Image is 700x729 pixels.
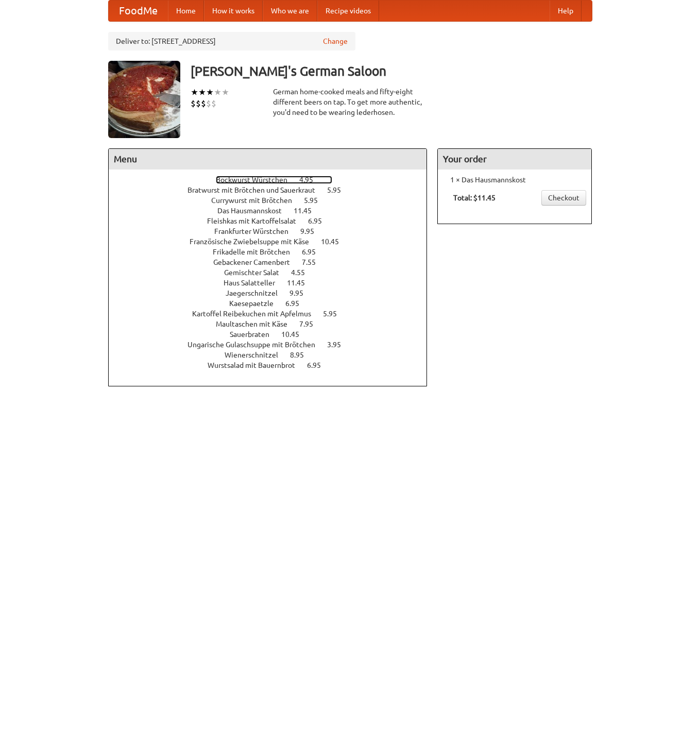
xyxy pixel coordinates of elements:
[201,98,206,109] li: $
[263,1,317,21] a: Who we are
[550,1,582,21] a: Help
[216,320,298,328] span: Maultaschen mit Käse
[230,330,280,338] span: Sauerbraten
[208,361,340,369] a: Wurstsalad mit Bauernbrot 6.95
[213,258,300,266] span: Gebackener Camenbert
[192,310,356,318] a: Kartoffel Reibekuchen mit Apfelmus 5.95
[291,268,315,277] span: 4.55
[226,289,288,297] span: Jaegerschnitzel
[190,238,358,246] a: Französische Zwiebelsuppe mit Käse 10.45
[108,32,355,50] div: Deliver to: [STREET_ADDRESS]
[453,194,496,202] b: Total: $11.45
[289,289,314,297] span: 9.95
[206,87,214,98] li: ★
[191,87,198,98] li: ★
[287,279,315,287] span: 11.45
[216,176,332,184] a: Bockwurst Würstchen 4.95
[213,248,300,256] span: Frikadelle mit Brötchen
[207,217,306,225] span: Fleishkas mit Kartoffelsalat
[196,98,201,109] li: $
[211,196,337,205] a: Currywurst mit Brötchen 5.95
[281,330,310,338] span: 10.45
[187,341,326,349] span: Ungarische Gulaschsuppe mit Brötchen
[168,1,204,21] a: Home
[230,330,318,338] a: Sauerbraten 10.45
[214,227,299,235] span: Frankfurter Würstchen
[327,341,351,349] span: 3.95
[299,320,323,328] span: 7.95
[443,175,586,185] li: 1 × Das Hausmannskost
[191,61,592,81] h3: [PERSON_NAME]'s German Saloon
[438,149,591,169] h4: Your order
[541,190,586,206] a: Checkout
[108,61,180,138] img: angular.jpg
[208,361,305,369] span: Wurstsalad mit Bauernbrot
[187,186,326,194] span: Bratwurst mit Brötchen und Sauerkraut
[308,217,332,225] span: 6.95
[321,238,349,246] span: 10.45
[211,98,216,109] li: $
[302,258,326,266] span: 7.55
[216,320,332,328] a: Maultaschen mit Käse 7.95
[190,238,319,246] span: Französische Zwiebelsuppe mit Käse
[198,87,206,98] li: ★
[300,227,325,235] span: 9.95
[294,207,322,215] span: 11.45
[226,289,322,297] a: Jaegerschnitzel 9.95
[327,186,351,194] span: 5.95
[307,361,331,369] span: 6.95
[273,87,428,117] div: German home-cooked meals and fifty-eight different beers on tap. To get more authentic, you'd nee...
[224,279,324,287] a: Haus Salatteller 11.45
[187,341,360,349] a: Ungarische Gulaschsuppe mit Brötchen 3.95
[216,176,298,184] span: Bockwurst Würstchen
[229,299,284,308] span: Kaesepaetzle
[224,268,289,277] span: Gemischter Salat
[221,87,229,98] li: ★
[290,351,314,359] span: 8.95
[109,149,427,169] h4: Menu
[206,98,211,109] li: $
[214,87,221,98] li: ★
[285,299,310,308] span: 6.95
[317,1,379,21] a: Recipe videos
[299,176,323,184] span: 4.95
[217,207,331,215] a: Das Hausmannskost 11.45
[302,248,326,256] span: 6.95
[211,196,302,205] span: Currywurst mit Brötchen
[229,299,318,308] a: Kaesepaetzle 6.95
[225,351,288,359] span: Wienerschnitzel
[192,310,321,318] span: Kartoffel Reibekuchen mit Apfelmus
[191,98,196,109] li: $
[187,186,360,194] a: Bratwurst mit Brötchen und Sauerkraut 5.95
[225,351,323,359] a: Wienerschnitzel 8.95
[224,279,285,287] span: Haus Salatteller
[207,217,341,225] a: Fleishkas mit Kartoffelsalat 6.95
[214,227,333,235] a: Frankfurter Würstchen 9.95
[109,1,168,21] a: FoodMe
[213,248,335,256] a: Frikadelle mit Brötchen 6.95
[204,1,263,21] a: How it works
[304,196,328,205] span: 5.95
[217,207,292,215] span: Das Hausmannskost
[323,310,347,318] span: 5.95
[213,258,335,266] a: Gebackener Camenbert 7.55
[224,268,324,277] a: Gemischter Salat 4.55
[323,36,348,46] a: Change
